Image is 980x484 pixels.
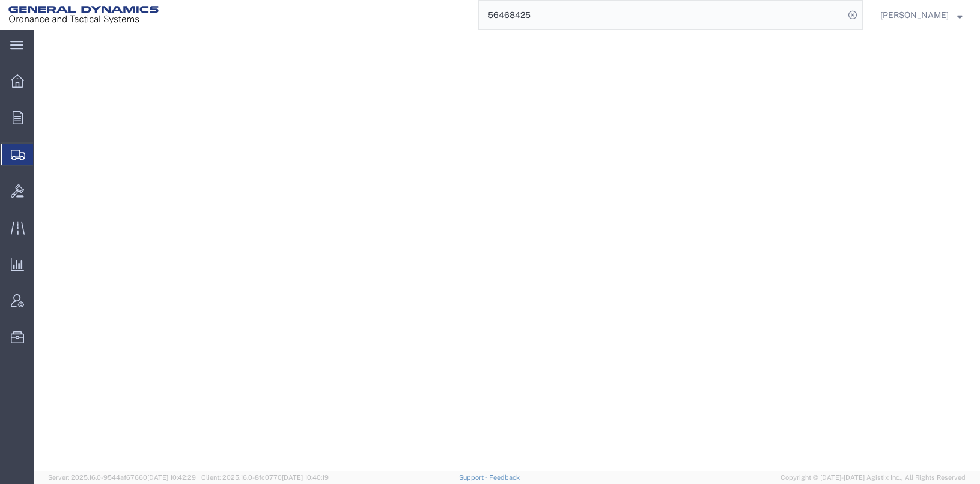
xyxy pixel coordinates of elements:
a: Feedback [489,474,520,481]
span: [DATE] 10:40:19 [282,474,329,481]
img: logo [8,6,159,24]
button: [PERSON_NAME] [880,8,963,22]
span: Server: 2025.16.0-9544af67660 [48,474,196,481]
span: Client: 2025.16.0-8fc0770 [201,474,329,481]
span: Tim Schaffer [880,8,949,22]
iframe: FS Legacy Container [34,30,980,471]
span: [DATE] 10:42:29 [147,474,196,481]
input: Search for shipment number, reference number [479,1,844,29]
span: Copyright © [DATE]-[DATE] Agistix Inc., All Rights Reserved [781,473,966,483]
a: Support [459,474,489,481]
